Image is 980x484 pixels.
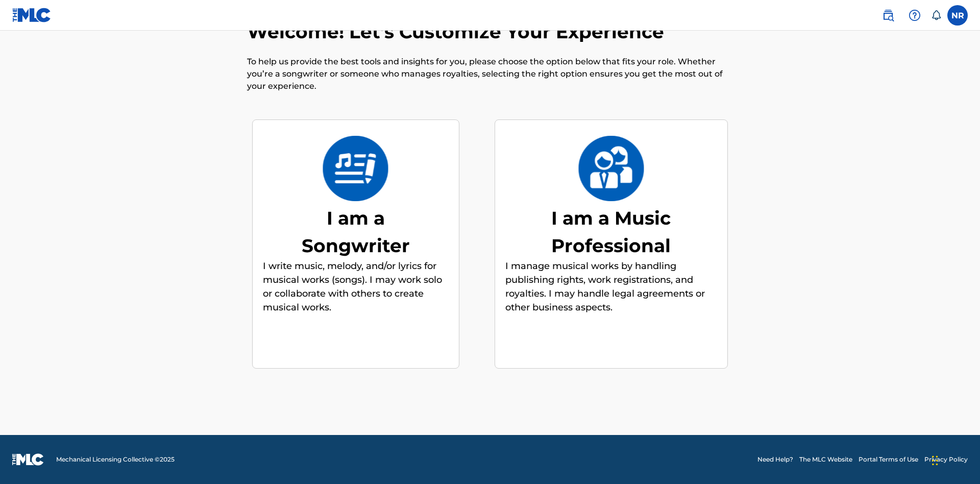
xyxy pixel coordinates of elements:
[799,455,852,464] a: The MLC Website
[279,204,432,259] div: I am a Songwriter
[909,9,921,21] img: help
[247,56,733,92] p: To help us provide the best tools and insights for you, please choose the option below that fits ...
[534,204,688,259] div: I am a Music Professional
[252,119,459,369] div: I am a SongwriterI am a SongwriterI write music, melody, and/or lyrics for musical works (songs)....
[947,5,968,26] div: User Menu
[924,455,968,464] a: Privacy Policy
[931,10,941,20] div: Notifications
[495,119,728,369] div: I am a Music ProfessionalI am a Music ProfessionalI manage musical works by handling publishing r...
[505,259,717,314] p: I manage musical works by handling publishing rights, work registrations, and royalties. I may ha...
[882,9,894,21] img: search
[757,455,793,464] a: Need Help?
[322,136,389,201] img: I am a Songwriter
[12,8,52,22] img: MLC Logo
[12,453,44,466] img: logo
[247,20,669,43] h2: Welcome! Let’s Customize Your Experience
[929,435,980,484] iframe: Chat Widget
[932,445,938,476] div: Drag
[56,455,175,464] span: Mechanical Licensing Collective © 2025
[904,5,925,26] div: Help
[263,259,449,314] p: I write music, melody, and/or lyrics for musical works (songs). I may work solo or collaborate wi...
[578,136,645,201] img: I am a Music Professional
[878,5,898,26] a: Public Search
[859,455,918,464] a: Portal Terms of Use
